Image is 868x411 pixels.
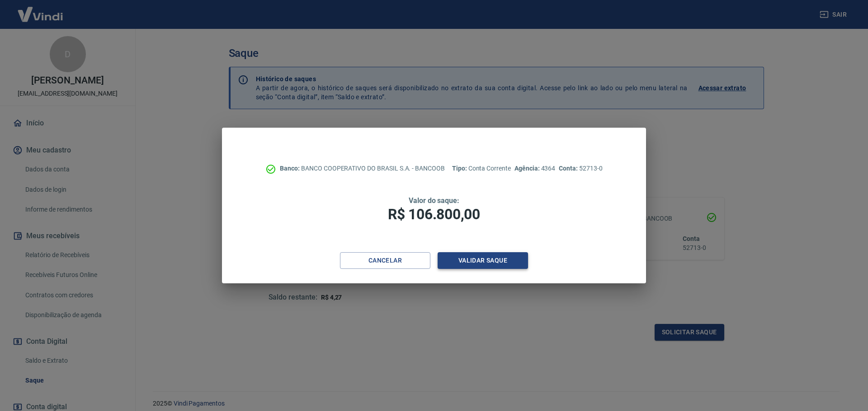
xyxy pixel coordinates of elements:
[388,206,480,223] span: R$ 106.800,00
[409,196,459,205] span: Valor do saque:
[514,164,555,173] p: 4364
[438,252,528,269] button: Validar saque
[280,164,445,173] p: BANCO COOPERATIVO DO BRASIL S.A. - BANCOOB
[280,165,301,172] span: Banco:
[452,164,511,173] p: Conta Corrente
[559,164,602,173] p: 52713-0
[514,165,541,172] span: Agência:
[340,252,430,269] button: Cancelar
[559,165,579,172] span: Conta:
[452,165,468,172] span: Tipo:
